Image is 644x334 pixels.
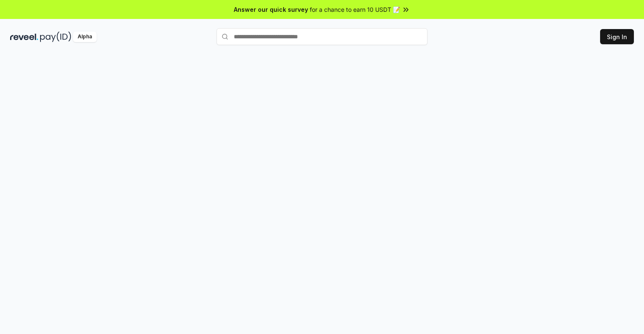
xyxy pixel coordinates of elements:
[310,5,400,14] span: for a chance to earn 10 USDT 📝
[600,29,634,44] button: Sign In
[10,32,38,42] img: reveel_dark
[234,5,308,14] span: Answer our quick survey
[73,32,97,42] div: Alpha
[40,32,71,42] img: pay_id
